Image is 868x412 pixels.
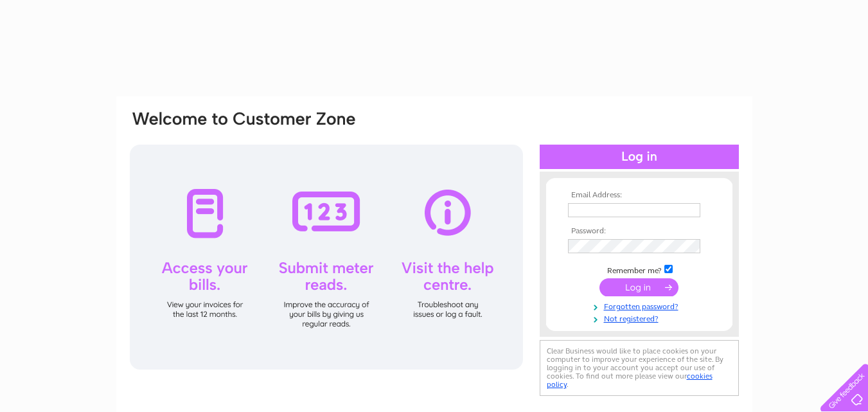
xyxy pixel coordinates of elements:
[565,191,714,200] th: Email Address:
[568,312,714,324] a: Not registered?
[565,263,714,276] td: Remember me?
[599,278,678,296] input: Submit
[565,227,714,236] th: Password:
[547,372,713,389] a: cookies policy
[540,340,739,396] div: Clear Business would like to place cookies on your computer to improve your experience of the sit...
[568,300,714,312] a: Forgotten password?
